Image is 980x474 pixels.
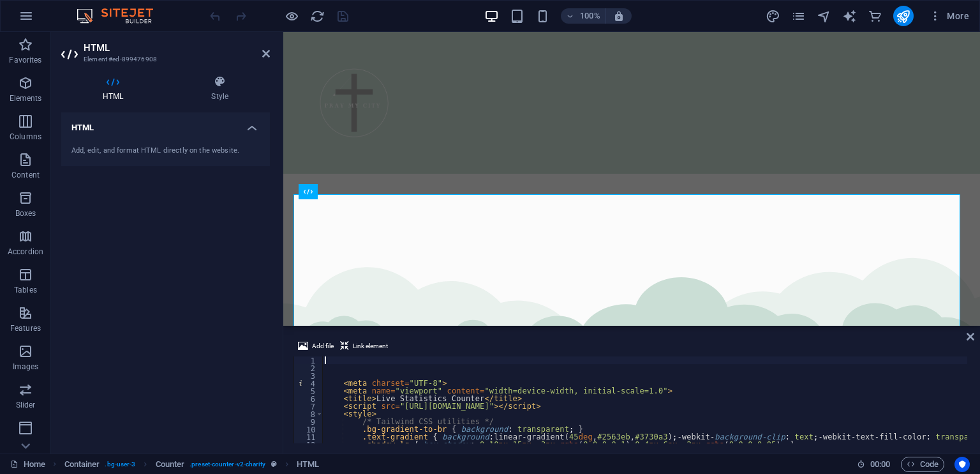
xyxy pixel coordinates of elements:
[10,457,45,472] a: Click to cancel selection. Double-click to open Pages
[613,10,625,22] i: On resize automatically adjust zoom level to fit chosen device.
[766,8,781,24] button: design
[857,457,891,472] h6: Session time
[929,10,969,22] span: More
[312,339,334,354] span: Add file
[170,75,270,102] h4: Style
[84,54,244,65] h3: Element #ed-899476908
[10,323,41,333] p: Features
[73,8,169,24] img: Editor Logo
[294,425,323,433] div: 10
[64,457,100,472] span: Click to select. Double-click to edit
[284,8,299,24] button: Click here to leave preview mode and continue editing
[294,395,323,402] div: 6
[10,93,42,103] p: Elements
[16,400,36,410] p: Slider
[61,112,270,135] h4: HTML
[64,457,320,472] nav: breadcrumb
[71,146,260,157] div: Add, edit, and format HTML directly on the website.
[907,457,939,472] span: Code
[9,55,41,65] p: Favorites
[868,8,883,24] button: commerce
[561,8,606,24] button: 100%
[879,459,881,469] span: :
[61,75,170,102] h4: HTML
[954,457,970,472] button: Usercentrics
[309,8,325,24] button: reload
[817,9,831,24] i: Navigator
[84,42,270,54] h2: HTML
[294,379,323,387] div: 4
[294,364,323,372] div: 2
[8,247,43,257] p: Accordion
[11,170,40,180] p: Content
[294,418,323,425] div: 9
[189,457,265,472] span: . preset-counter-v2-charity
[870,457,890,472] span: 00 00
[294,410,323,418] div: 8
[294,441,323,448] div: 12
[294,433,323,441] div: 11
[353,339,388,354] span: Link element
[868,9,882,24] i: Commerce
[310,9,325,24] i: Reload page
[294,402,323,410] div: 7
[294,372,323,379] div: 3
[817,8,832,24] button: navigator
[901,457,944,472] button: Code
[924,6,974,26] button: More
[580,8,600,24] h6: 100%
[842,8,857,24] button: text_generator
[14,285,37,295] p: Tables
[105,457,135,472] span: . bg-user-3
[791,8,806,24] button: pages
[10,132,41,142] p: Columns
[338,339,390,354] button: Link element
[896,9,910,24] i: Publish
[156,457,185,472] span: Click to select. Double-click to edit
[893,6,914,26] button: publish
[15,208,36,218] p: Boxes
[842,9,857,24] i: AI Writer
[294,387,323,395] div: 5
[297,457,319,472] span: Click to select. Double-click to edit
[271,461,277,468] i: This element is a customizable preset
[296,339,336,354] button: Add file
[766,9,780,24] i: Design (Ctrl+Alt+Y)
[294,356,323,364] div: 1
[13,362,39,372] p: Images
[791,9,806,24] i: Pages (Ctrl+Alt+S)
